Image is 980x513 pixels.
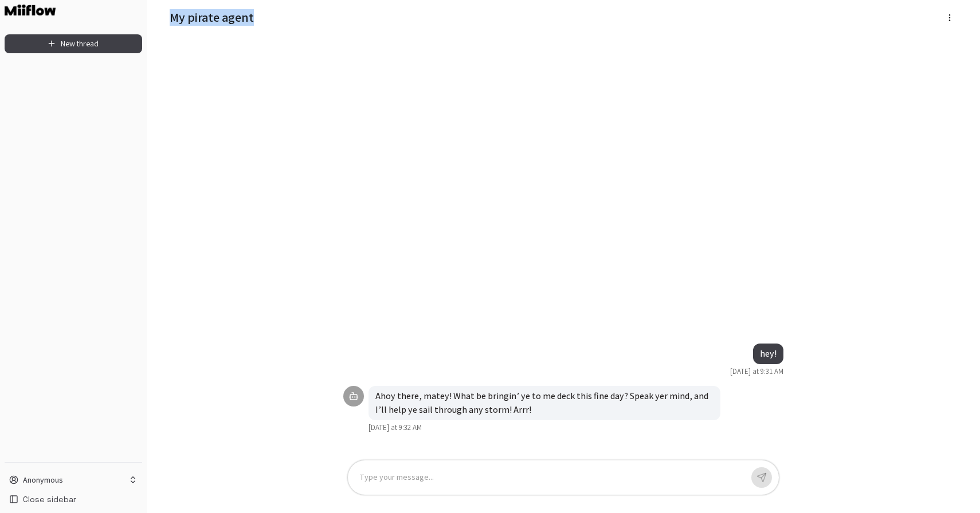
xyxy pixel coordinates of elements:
[730,366,783,377] span: [DATE] at 9:31 AM
[23,474,63,486] p: Anonymous
[5,490,142,508] button: Close sidebar
[760,347,777,361] p: hey!
[5,472,142,488] button: Anonymous
[369,423,422,433] span: [DATE] at 9:32 AM
[170,9,761,26] h5: My pirate agent
[5,5,56,15] img: Logo
[23,494,76,505] span: Close sidebar
[375,389,714,417] p: Ahoy there, matey! What be bringin’ ye to me deck this fine day? Speak yer mind, and I’ll help ye...
[5,34,142,53] button: New thread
